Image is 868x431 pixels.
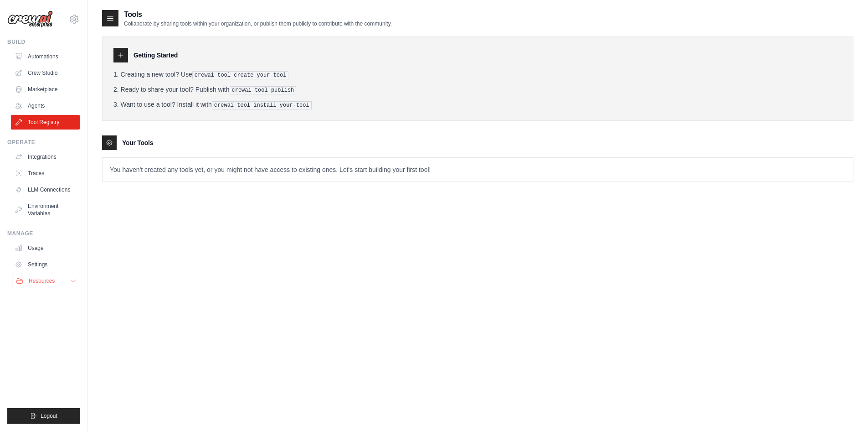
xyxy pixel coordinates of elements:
[11,115,80,130] a: Tool Registry
[192,71,289,79] pre: crewai tool create your-tool
[7,408,80,424] button: Logout
[7,230,80,237] div: Manage
[124,20,392,27] p: Collaborate by sharing tools within your organization, or publish them publicly to contribute wit...
[113,70,842,79] li: Creating a new tool? Use
[12,274,81,288] button: Resources
[113,85,842,94] li: Ready to share your tool? Publish with
[113,100,842,109] li: Want to use a tool? Install it with
[11,182,80,197] a: LLM Connections
[11,199,80,221] a: Environment Variables
[11,150,80,164] a: Integrations
[11,49,80,64] a: Automations
[122,138,153,147] h3: Your Tools
[29,277,55,285] span: Resources
[124,9,392,20] h2: Tools
[7,10,53,28] img: Logo
[11,66,80,80] a: Crew Studio
[230,86,297,94] pre: crewai tool publish
[11,241,80,255] a: Usage
[212,101,312,109] pre: crewai tool install your-tool
[7,139,80,146] div: Operate
[134,51,178,60] h3: Getting Started
[11,99,80,113] a: Agents
[11,82,80,97] a: Marketplace
[103,158,853,182] p: You haven't created any tools yet, or you might not have access to existing ones. Let's start bui...
[7,38,80,46] div: Build
[41,412,57,420] span: Logout
[11,166,80,181] a: Traces
[11,257,80,272] a: Settings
